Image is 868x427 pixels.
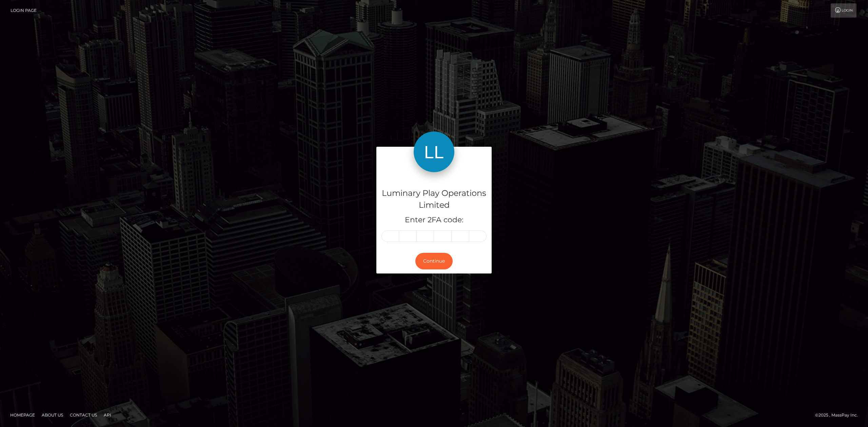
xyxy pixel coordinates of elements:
h5: Enter 2FA code: [381,215,487,225]
button: Continue [415,253,453,269]
a: Homepage [7,410,38,420]
div: © 2025 , MassPay Inc. [815,411,863,419]
h4: Luminary Play Operations Limited [381,187,487,211]
a: Login [831,3,856,18]
img: Luminary Play Operations Limited [414,131,454,172]
a: API [101,410,114,420]
a: Login Page [11,3,37,18]
a: Contact Us [67,410,100,420]
a: About Us [39,410,66,420]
